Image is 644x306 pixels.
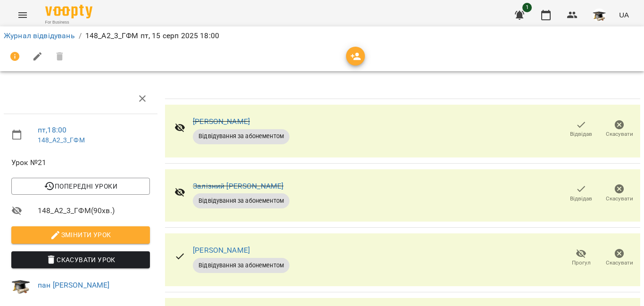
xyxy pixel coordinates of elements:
[85,30,219,41] p: 148_А2_3_ГФМ пт, 15 серп 2025 18:00
[193,132,289,141] span: Відвідування за абонементом
[562,180,600,207] button: Відвідав
[615,6,633,24] button: UA
[19,181,142,192] span: Попередні уроки
[572,259,591,267] span: Прогул
[45,5,92,18] img: Voopty Logo
[600,116,638,142] button: Скасувати
[606,195,633,203] span: Скасувати
[38,125,66,134] a: пт , 18:00
[593,8,606,22] img: 799722d1e4806ad049f10b02fe9e8a3e.jpg
[570,130,592,138] span: Відвідав
[522,3,532,12] span: 1
[45,19,92,25] span: For Business
[570,195,592,203] span: Відвідав
[606,130,633,138] span: Скасувати
[38,205,150,216] span: 148_А2_3_ГФМ ( 90 хв. )
[11,178,150,195] button: Попередні уроки
[606,259,633,267] span: Скасувати
[11,251,150,268] button: Скасувати Урок
[562,116,600,142] button: Відвідав
[193,117,250,126] a: [PERSON_NAME]
[193,261,289,270] span: Відвідування за абонементом
[38,136,85,144] a: 148_А2_3_ГФМ
[38,281,110,289] a: пан [PERSON_NAME]
[79,30,82,41] li: /
[193,197,289,205] span: Відвідування за абонементом
[11,226,150,243] button: Змінити урок
[619,10,629,20] span: UA
[19,254,142,265] span: Скасувати Урок
[19,229,142,240] span: Змінити урок
[11,157,150,168] span: Урок №21
[193,182,283,190] a: Залізний [PERSON_NAME]
[562,245,600,271] button: Прогул
[11,276,30,295] img: 799722d1e4806ad049f10b02fe9e8a3e.jpg
[193,246,250,255] a: [PERSON_NAME]
[600,180,638,207] button: Скасувати
[4,31,75,40] a: Журнал відвідувань
[4,30,640,41] nav: breadcrumb
[600,245,638,271] button: Скасувати
[11,4,34,26] button: Menu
